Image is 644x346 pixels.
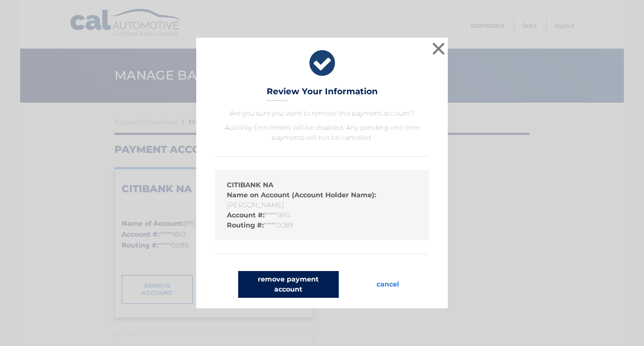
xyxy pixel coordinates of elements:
button: remove payment account [238,271,339,298]
h3: Review Your Information [267,86,378,101]
button: cancel [370,271,406,298]
strong: Account #: [227,211,265,219]
strong: Routing #: [227,221,264,229]
p: AutoPay Enrollment will be disabled. Any pending one time payments will not be canceled. [215,123,429,143]
strong: CITIBANK NA [227,181,273,189]
p: Are you sure you want to remove this payment account? [215,108,429,119]
button: × [430,40,447,57]
li: [PERSON_NAME] [227,190,417,210]
strong: Name on Account (Account Holder Name): [227,191,376,199]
